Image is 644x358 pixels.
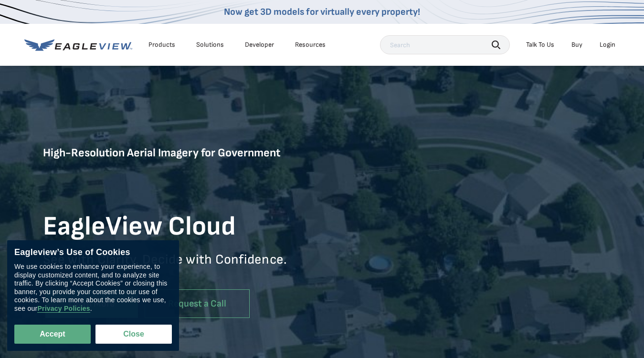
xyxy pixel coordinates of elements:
[224,6,420,18] a: Now get 3D models for virtually every property!
[600,41,615,49] div: Login
[37,305,90,313] a: Privacy Policies
[145,289,250,318] a: Request a Call
[148,41,175,49] div: Products
[380,35,510,54] input: Search
[245,41,274,49] a: Developer
[14,247,172,258] div: Eagleview’s Use of Cookies
[14,325,91,344] button: Accept
[571,41,582,49] a: Buy
[43,145,322,203] h5: High-Resolution Aerial Imagery for Government
[95,325,172,344] button: Close
[322,156,602,314] iframe: EagleView Cloud Overview
[43,251,322,282] p: See with Clarity. Decide with Confidence.
[43,210,322,244] h1: EagleView Cloud
[14,263,172,313] div: We use cookies to enhance your experience, to display customized content, and to analyze site tra...
[526,41,554,49] div: Talk To Us
[295,41,326,49] div: Resources
[196,41,224,49] div: Solutions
